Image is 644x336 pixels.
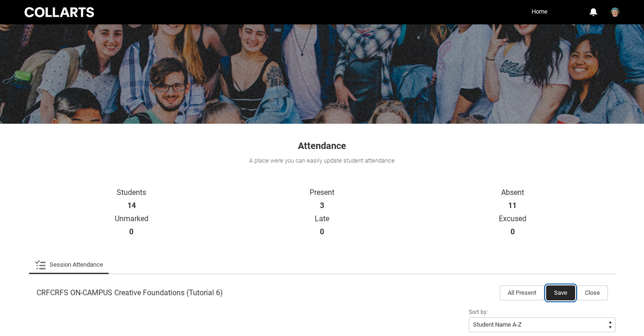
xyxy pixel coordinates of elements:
[610,7,620,17] img: Benjamin.McKenzie
[227,214,417,224] p: Late
[298,140,346,151] span: Attendance
[546,285,575,300] button: Save
[608,4,622,19] button: User Profile Benjamin.McKenzie
[508,201,517,210] strong: 11
[529,5,550,19] a: Home
[417,188,608,197] p: Absent
[320,201,324,210] strong: 3
[129,227,133,237] strong: 0
[37,288,223,298] span: CRFCRFS ON-CAMPUS Creative Foundations (Tutorial 6)
[227,188,417,197] p: Present
[127,201,136,210] strong: 14
[417,214,608,224] p: Excused
[320,227,324,237] strong: 0
[35,255,103,274] a: Session Attendance
[29,255,109,274] li: Session Attendance
[511,227,515,237] strong: 0
[577,285,608,300] button: Close
[28,156,616,165] div: A place were you can easily update student attendance
[500,285,544,300] button: All Present
[37,188,227,197] p: Students
[37,214,227,224] p: Unmarked
[469,309,488,315] span: Sort by:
